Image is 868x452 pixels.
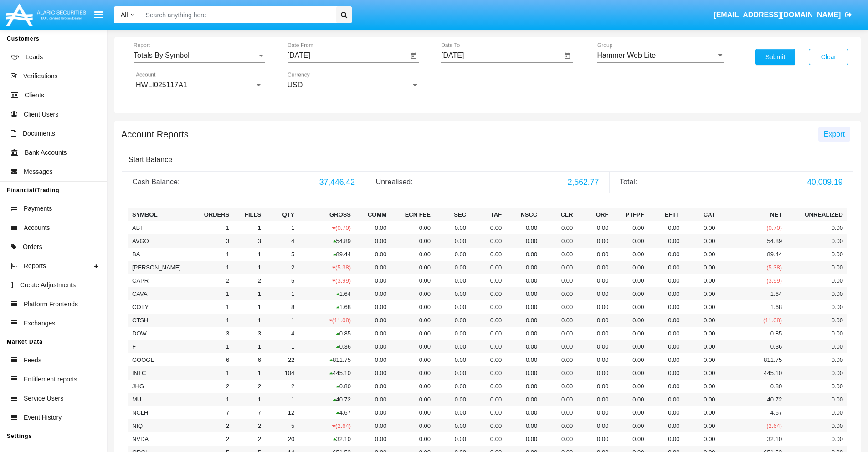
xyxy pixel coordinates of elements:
[714,11,841,19] span: [EMAIL_ADDRESS][DOMAIN_NAME]
[298,380,354,393] td: 0.80
[354,208,390,221] th: Comm
[390,221,434,234] td: 0.00
[683,274,719,287] td: 0.00
[786,300,847,314] td: 0.00
[265,366,298,380] td: 104
[189,314,233,327] td: 1
[647,314,683,327] td: 0.00
[132,177,312,188] div: Cash Balance:
[390,287,434,300] td: 0.00
[354,380,390,393] td: 0.00
[505,380,541,393] td: 0.00
[24,375,77,384] span: Entitlement reports
[541,274,576,287] td: 0.00
[434,221,470,234] td: 0.00
[233,248,265,261] td: 1
[265,327,298,340] td: 4
[576,287,612,300] td: 0.00
[189,353,233,366] td: 6
[719,221,786,234] td: (0.70)
[128,221,190,234] td: ABT
[683,261,719,274] td: 0.00
[189,327,233,340] td: 3
[576,274,612,287] td: 0.00
[719,353,786,366] td: 811.75
[786,353,847,366] td: 0.00
[786,393,847,406] td: 0.00
[128,261,190,274] td: [PERSON_NAME]
[612,287,647,300] td: 0.00
[541,287,576,300] td: 0.00
[390,380,434,393] td: 0.00
[719,274,786,287] td: (3.99)
[128,340,190,353] td: F
[298,234,354,248] td: 54.89
[470,380,505,393] td: 0.00
[647,340,683,353] td: 0.00
[24,300,78,309] span: Platform Frontends
[189,274,233,287] td: 2
[647,366,683,380] td: 0.00
[128,155,847,164] h6: Start Balance
[541,366,576,380] td: 0.00
[786,380,847,393] td: 0.00
[298,300,354,314] td: 1.68
[390,261,434,274] td: 0.00
[128,208,190,221] th: Symbol
[298,208,354,221] th: Gross
[23,71,57,81] span: Verifications
[128,234,190,248] td: AVGO
[541,221,576,234] td: 0.00
[612,380,647,393] td: 0.00
[562,51,573,61] button: Open calendar
[647,300,683,314] td: 0.00
[719,234,786,248] td: 54.89
[647,221,683,234] td: 0.00
[434,366,470,380] td: 0.00
[189,287,233,300] td: 1
[390,353,434,366] td: 0.00
[576,234,612,248] td: 0.00
[24,394,63,403] span: Service Users
[189,393,233,406] td: 1
[786,208,847,221] th: Unrealized
[354,300,390,314] td: 0.00
[233,393,265,406] td: 1
[24,223,50,233] span: Accounts
[233,274,265,287] td: 2
[505,327,541,340] td: 0.00
[505,287,541,300] td: 0.00
[298,366,354,380] td: 445.10
[505,366,541,380] td: 0.00
[25,91,44,100] span: Clients
[505,261,541,274] td: 0.00
[233,366,265,380] td: 1
[576,300,612,314] td: 0.00
[683,393,719,406] td: 0.00
[683,340,719,353] td: 0.00
[647,393,683,406] td: 0.00
[576,380,612,393] td: 0.00
[541,248,576,261] td: 0.00
[189,248,233,261] td: 1
[26,52,43,62] span: Leads
[265,248,298,261] td: 5
[354,393,390,406] td: 0.00
[390,340,434,353] td: 0.00
[434,340,470,353] td: 0.00
[786,221,847,234] td: 0.00
[470,248,505,261] td: 0.00
[265,261,298,274] td: 2
[233,287,265,300] td: 1
[719,366,786,380] td: 445.10
[354,234,390,248] td: 0.00
[612,234,647,248] td: 0.00
[434,261,470,274] td: 0.00
[390,208,434,221] th: Ecn Fee
[233,261,265,274] td: 1
[647,208,683,221] th: EFTT
[824,130,845,138] span: Export
[354,274,390,287] td: 0.00
[319,178,355,187] span: 37,446.42
[434,287,470,300] td: 0.00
